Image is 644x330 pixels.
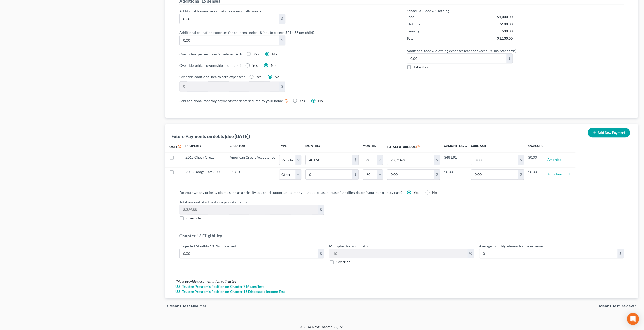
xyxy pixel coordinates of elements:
input: 0.00 [306,170,352,179]
input: 0.00 [180,249,318,258]
input: 0.00 [479,249,617,258]
div: $ [279,82,285,91]
label: Do you owe any priority claims such as a priority tax, child support, or alimony ─ that are past ... [179,190,403,195]
span: Yes [300,99,305,103]
div: $ [518,155,524,165]
input: 0.00 [329,249,467,258]
span: No [272,52,277,56]
div: Laundry [407,29,420,34]
td: American Credit Acceptance [225,152,279,167]
td: 2018 Chevy Cruze [181,152,225,167]
button: chevron_left Means Test Qualifier [165,304,206,308]
div: $ [352,170,358,179]
th: 1/60 Cure [528,141,543,152]
button: Add New Payment [588,128,630,137]
input: 0.00 [471,155,518,165]
th: Cure Amt [467,141,528,152]
span: Yes [252,63,258,68]
span: Yes [256,75,261,79]
input: 0.00 [387,170,434,179]
span: No [275,75,279,79]
div: Must provide documentation to Trustee [175,279,628,284]
th: Monthly [301,141,363,152]
div: $ [279,14,285,24]
span: Override [336,260,350,264]
th: Property [181,141,225,152]
span: Yes [254,52,259,56]
input: 0.00 [180,82,279,91]
td: $0.00 [444,167,467,182]
div: $ [318,205,324,214]
td: $0.00 [528,167,543,182]
label: Override additional health care expenses? [179,74,245,79]
div: Total [407,36,414,41]
label: Average monthly administrative expense [479,243,543,249]
div: $ [434,155,440,165]
input: 0.00 [180,14,279,24]
i: chevron_left [165,304,169,308]
th: Omit [165,141,181,152]
th: Months [363,141,383,152]
div: $ [318,249,324,258]
label: Projected Monthly 13 Plan Payment [179,243,236,249]
div: $1,000.00 [497,14,513,19]
div: % [467,249,474,258]
div: Food & Clothing [407,8,513,13]
a: U.S. Trustee Program's Position on Chapter 7 Means Test [175,284,628,289]
td: $0.00 [528,152,543,167]
button: Means Test Review chevron_right [599,304,638,308]
span: Take Max [414,65,428,69]
label: Add additional monthly payments for debts secured by your home? [179,98,288,104]
input: 0.00 [306,155,352,165]
span: No [432,190,437,195]
div: $ [434,170,440,179]
a: U.S. Trustee Program's Position on Chapter 13 Disposable Income Test [175,289,628,294]
span: Means Test Review [599,304,634,308]
span: No [271,63,276,68]
td: 2015 Dodge Ram 3500 [181,167,225,182]
div: $ [352,155,358,165]
div: $100.00 [500,21,513,27]
button: Edit [566,169,571,180]
label: Override vehicle ownership deduction? [179,63,241,68]
td: OCCU [225,167,279,182]
strong: Schedule J [407,9,423,13]
span: No [318,99,323,103]
div: $ [617,249,624,258]
div: Open Intercom Messenger [627,313,639,325]
th: Total Future Due [383,141,444,152]
div: Clothing [407,21,420,27]
h5: Chapter 13 Eligibility [179,233,624,239]
input: 0.00 [387,155,434,165]
button: Amortize [547,155,562,165]
input: 0.00 [180,35,279,45]
th: 60 Month Avg [444,141,467,152]
input: 0.00 [471,170,518,179]
div: $ [279,35,285,45]
i: chevron_right [634,304,638,308]
div: $1,130.00 [497,36,513,41]
label: Total amount of all past-due priority claims [177,199,626,205]
div: $ [518,170,524,179]
span: Override [186,216,201,220]
th: Type [279,141,301,152]
div: Future Payments on debts (due [DATE]) [171,133,250,139]
label: Additional food & clothing expenses (cannot exceed 5% IRS Standards) [404,48,626,53]
input: 0.00 [407,54,506,63]
div: $ [506,54,512,63]
span: Means Test Qualifier [169,304,206,308]
label: Additional home energy costs in excess of allowance [177,8,399,14]
span: Yes [414,190,419,195]
label: Override expenses from Schedules I & J? [179,51,242,57]
th: Creditor [225,141,279,152]
label: Multiplier for your district [329,243,371,249]
div: $30.00 [502,29,513,34]
button: Amortize [547,169,562,180]
div: Food [407,14,415,19]
input: 0.00 [180,205,318,214]
label: Additional education expenses for children under 18 (not to exceed $214.58 per child) [177,30,399,35]
td: $481.91 [444,152,467,167]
